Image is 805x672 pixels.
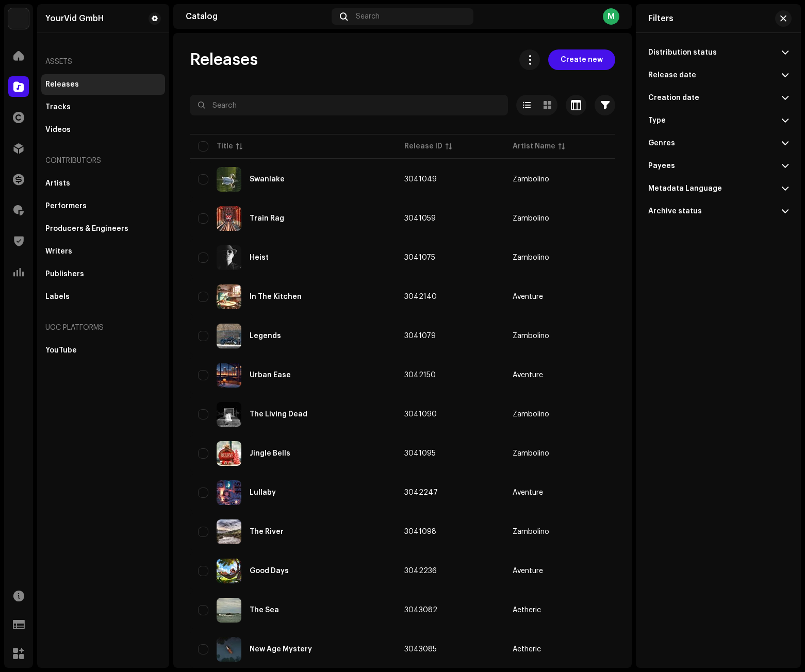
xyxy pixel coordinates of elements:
[190,49,258,70] span: Releases
[41,97,165,117] re-m-nav-item: Tracks
[404,293,437,300] span: 3042140
[41,148,165,173] re-a-nav-header: Contributors
[41,196,165,216] re-m-nav-item: Performers
[513,567,543,575] div: Aventure
[41,120,165,140] re-m-nav-item: Videos
[404,450,436,457] span: 3041095
[41,315,165,340] re-a-nav-header: UGC Platforms
[548,49,615,70] button: Create new
[513,528,549,535] div: Zambolino
[186,12,327,21] div: Catalog
[513,293,543,300] div: Aventure
[250,332,281,340] div: Legends
[217,519,241,544] img: 5778a85a-ff76-473d-a66b-9c890b664c5c
[41,287,165,307] re-m-nav-item: Labels
[250,254,269,261] div: Heist
[217,441,241,466] img: a71476b0-e47d-4aaf-958a-9872d5dc0474
[513,528,604,535] span: Zambolino
[41,74,165,95] re-m-nav-item: Releases
[41,241,165,262] re-m-nav-item: Writers
[45,346,77,355] div: YouTube
[404,372,436,379] span: 3042150
[41,219,165,239] re-m-nav-item: Producers & Engineers
[41,264,165,284] re-m-nav-item: Publishers
[404,141,442,152] div: Release ID
[513,254,604,261] span: Zambolino
[404,607,437,614] span: 3043082
[217,141,233,152] div: Title
[513,607,541,614] div: Aetheric
[250,567,289,575] div: Good Days
[8,8,29,29] img: eaf6e29c-ca94-4a45-904d-c9c4d715140b
[513,450,549,457] div: Zambolino
[250,607,279,614] div: The Sea
[513,646,541,653] div: Aetheric
[404,332,436,340] span: 3041079
[513,332,549,340] div: Zambolino
[250,411,307,418] div: The Living Dead
[513,176,604,183] span: Zambolino
[217,167,241,192] img: 93c5c35e-8612-48ea-b516-14f9d93d558b
[513,372,604,379] span: Aventure
[513,646,604,653] span: Aetheric
[250,528,284,535] div: The River
[404,567,437,575] span: 3042236
[217,324,241,348] img: 04ebb86d-6749-4c82-926d-e3e629835927
[217,363,241,388] img: 0e2ed8cd-6b70-49ae-bfcc-1e04486f7781
[45,293,70,301] div: Labels
[561,49,603,70] span: Create new
[513,254,549,261] div: Zambolino
[513,450,604,457] span: Zambolino
[45,103,71,111] div: Tracks
[356,12,380,21] span: Search
[45,179,70,188] div: Artists
[404,215,436,222] span: 3041059
[513,293,604,300] span: Aventure
[513,411,604,418] span: Zambolino
[513,215,604,222] span: Zambolino
[217,206,241,231] img: 826732bf-da30-4299-a077-485f8eab41a0
[45,247,72,256] div: Writers
[190,95,508,115] input: Search
[217,245,241,270] img: b87929d0-4dab-426a-b372-9982bf230620
[217,559,241,583] img: c40e2464-ecbe-4b16-8eb2-cbbbe4387ef9
[404,489,438,496] span: 3042247
[217,402,241,427] img: 5ee7db6f-57b0-4743-b4e2-5ebcb1441a07
[250,176,285,183] div: Swanlake
[250,489,276,496] div: Lullaby
[513,332,604,340] span: Zambolino
[217,284,241,309] img: 2a36c005-d851-4540-92ad-928ce4bb66de
[45,80,79,89] div: Releases
[41,173,165,194] re-m-nav-item: Artists
[45,14,104,23] div: YourVid GmbH
[45,126,71,134] div: Videos
[513,489,543,496] div: Aventure
[250,215,284,222] div: Train Rag
[513,176,549,183] div: Zambolino
[250,450,290,457] div: Jingle Bells
[217,598,241,623] img: f0e642e5-8e69-4484-9a6d-42a177c69d6f
[250,646,312,653] div: New Age Mystery
[250,293,302,300] div: In The Kitchen
[513,489,604,496] span: Aventure
[513,141,555,152] div: Artist Name
[603,8,619,25] div: M
[513,607,604,614] span: Aetheric
[41,49,165,74] re-a-nav-header: Assets
[217,637,241,662] img: 32dbfb8c-cab3-4f1d-87c4-ce4696408e10
[513,372,543,379] div: Aventure
[45,270,84,278] div: Publishers
[513,567,604,575] span: Aventure
[217,480,241,505] img: 56c9579b-f55a-4c2f-b8f1-4bd5a2f08d37
[250,372,291,379] div: Urban Ease
[45,225,128,233] div: Producers & Engineers
[404,646,437,653] span: 3043085
[404,411,437,418] span: 3041090
[41,340,165,361] re-m-nav-item: YouTube
[513,411,549,418] div: Zambolino
[404,528,436,535] span: 3041098
[404,254,435,261] span: 3041075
